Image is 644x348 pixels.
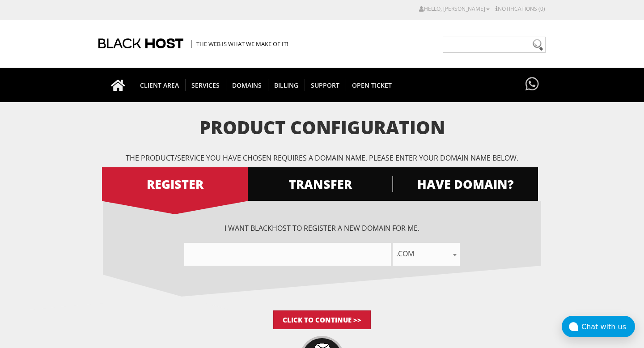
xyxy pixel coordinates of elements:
span: HAVE DOMAIN? [392,176,538,192]
a: CLIENT AREA [134,68,186,102]
a: Have questions? [523,68,541,101]
span: CLIENT AREA [134,79,186,91]
a: SERVICES [185,68,226,102]
span: TRANSFER [247,176,393,192]
span: .com [393,247,460,260]
p: The product/service you have chosen requires a domain name. Please enter your domain name below. [103,153,541,163]
span: .com [393,243,460,266]
span: SERVICES [185,79,226,91]
div: Chat with us [581,323,635,331]
h1: Product Configuration [103,118,541,137]
div: I want BlackHOST to register a new domain for me. [103,223,541,266]
a: Hello, [PERSON_NAME] [419,5,490,13]
a: REGISTER [102,167,248,201]
span: REGISTER [102,176,248,192]
input: Need help? [443,37,546,53]
span: Domains [226,79,268,91]
a: TRANSFER [247,167,393,201]
a: Go to homepage [102,68,134,102]
a: Open Ticket [346,68,398,102]
a: Notifications (0) [496,5,545,13]
button: Chat with us [562,316,635,337]
span: The Web is what we make of it! [191,40,288,48]
span: Open Ticket [346,79,398,91]
a: Support [305,68,346,102]
a: Domains [226,68,268,102]
a: Billing [268,68,305,102]
span: Billing [268,79,305,91]
span: Support [305,79,346,91]
input: Click to Continue >> [273,310,371,329]
a: HAVE DOMAIN? [392,167,538,201]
